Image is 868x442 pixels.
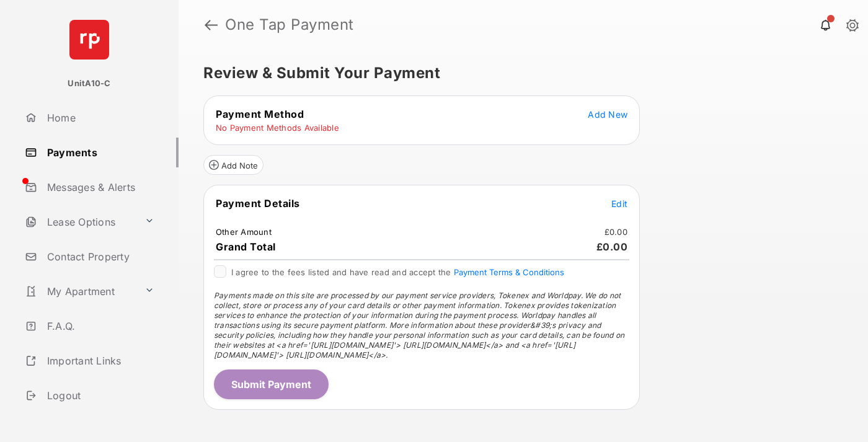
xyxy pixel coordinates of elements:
[216,197,300,210] span: Payment Details
[203,66,833,81] h5: Review & Submit Your Payment
[215,226,272,237] td: Other Amount
[214,369,329,399] button: Submit Payment
[225,17,354,32] strong: One Tap Payment
[20,103,179,133] a: Home
[20,276,139,306] a: My Apartment
[588,109,627,120] span: Add New
[611,197,627,210] button: Edit
[214,291,624,360] span: Payments made on this site are processed by our payment service providers, Tokenex and Worldpay. ...
[20,242,179,272] a: Contact Property
[604,226,628,237] td: £0.00
[454,267,564,277] button: I agree to the fees listed and have read and accept the
[20,311,179,341] a: F.A.Q.
[216,241,276,253] span: Grand Total
[20,207,139,237] a: Lease Options
[20,172,179,202] a: Messages & Alerts
[20,381,179,410] a: Logout
[69,20,109,60] img: svg+xml;base64,PHN2ZyB4bWxucz0iaHR0cDovL3d3dy53My5vcmcvMjAwMC9zdmciIHdpZHRoPSI2NCIgaGVpZ2h0PSI2NC...
[20,138,179,167] a: Payments
[215,122,340,133] td: No Payment Methods Available
[596,241,628,253] span: £0.00
[203,155,263,175] button: Add Note
[20,346,159,376] a: Important Links
[68,77,110,90] p: UnitA10-C
[611,198,627,209] span: Edit
[588,108,627,120] button: Add New
[216,108,304,120] span: Payment Method
[231,267,564,277] span: I agree to the fees listed and have read and accept the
